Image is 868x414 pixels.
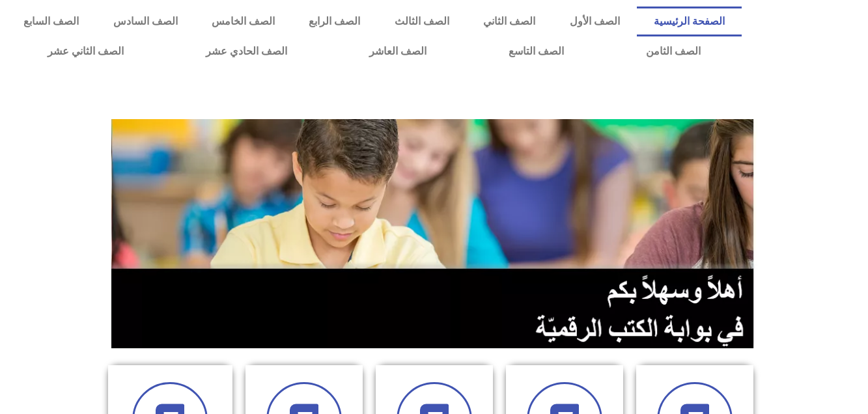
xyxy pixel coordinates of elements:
[195,7,292,36] a: الصف الخامس
[7,36,165,66] a: الصف الثاني عشر
[466,7,552,36] a: الصف الثاني
[7,7,96,36] a: الصف السابع
[96,7,194,36] a: الصف السادس
[552,7,636,36] a: الصف الأول
[328,36,468,66] a: الصف العاشر
[605,36,742,66] a: الصف الثامن
[165,36,328,66] a: الصف الحادي عشر
[378,7,466,36] a: الصف الثالث
[637,7,742,36] a: الصفحة الرئيسية
[292,7,377,36] a: الصف الرابع
[468,36,605,66] a: الصف التاسع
